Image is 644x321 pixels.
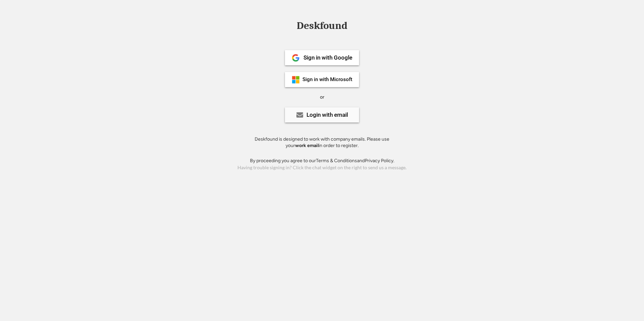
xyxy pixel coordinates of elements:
[316,158,357,164] a: Terms & Conditions
[320,94,324,101] div: or
[293,21,351,31] div: Deskfound
[302,77,352,82] div: Sign in with Microsoft
[246,136,398,149] div: Deskfound is designed to work with company emails. Please use your in order to register.
[307,112,348,118] div: Login with email
[365,158,394,164] a: Privacy Policy.
[250,157,394,164] div: By proceeding you agree to our and
[303,55,352,61] div: Sign in with Google
[295,143,319,148] strong: work email
[292,76,300,84] img: ms-symbollockup_mssymbol_19.png
[292,54,300,62] img: 1024px-Google__G__Logo.svg.png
